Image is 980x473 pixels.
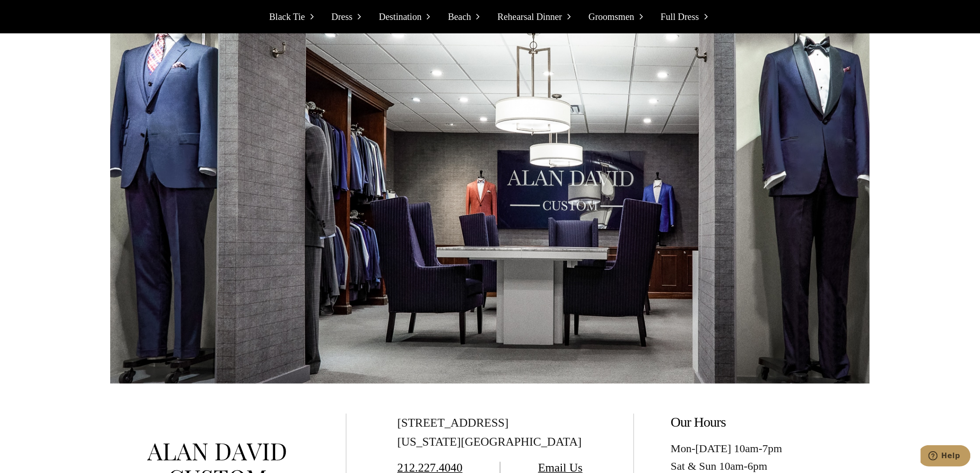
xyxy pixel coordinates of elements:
h2: Our Hours [671,414,856,430]
div: [STREET_ADDRESS] [US_STATE][GEOGRAPHIC_DATA] [397,414,583,452]
span: Dress [332,9,353,24]
span: Full Dress [661,9,699,24]
span: Rehearsal Dinner [497,9,562,24]
span: Black Tie [269,9,305,24]
span: Destination [379,9,421,24]
span: Groomsmen [589,9,634,24]
span: Beach [448,9,471,24]
iframe: Opens a widget where you can chat to one of our agents [921,445,971,468]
